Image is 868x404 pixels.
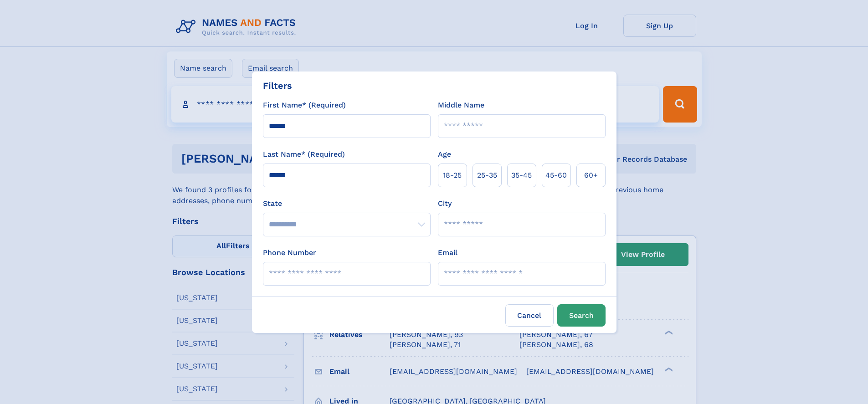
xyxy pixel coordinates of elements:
div: Filters [263,79,292,92]
label: State [263,198,431,209]
span: 60+ [584,170,598,181]
label: Middle Name [438,100,484,111]
label: Email [438,247,457,258]
span: 25‑35 [477,170,497,181]
label: Age [438,149,451,160]
label: City [438,198,452,209]
label: Cancel [505,304,554,327]
label: Last Name* (Required) [263,149,345,160]
label: Phone Number [263,247,316,258]
span: 18‑25 [443,170,462,181]
button: Search [557,304,606,327]
span: 35‑45 [511,170,532,181]
span: 45‑60 [545,170,567,181]
label: First Name* (Required) [263,100,346,111]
